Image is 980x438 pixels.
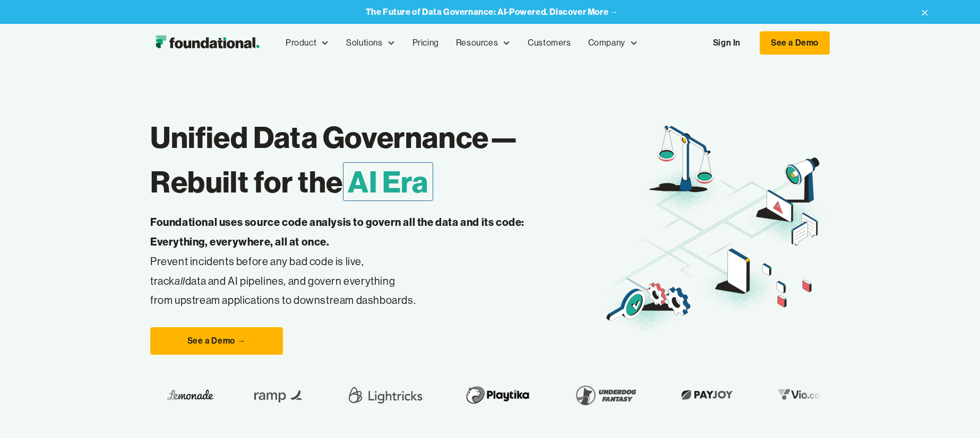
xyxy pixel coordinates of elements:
img: Foundational Logo [150,32,264,54]
span: AI Era [343,162,433,201]
a: The Future of Data Governance: AI-Powered. Discover More → [366,7,619,17]
strong: The Future of Data Governance: AI-Powered. Discover More → [366,6,619,17]
a: Customers [519,25,579,60]
img: Payjoy [675,387,738,403]
img: Underdog Fantasy [569,380,641,410]
a: See a Demo → [150,327,283,355]
div: Product [277,25,338,60]
img: Vio.com [772,387,833,403]
div: Company [588,36,625,50]
div: Resources [456,36,498,50]
img: Ramp [247,380,311,410]
img: Lightricks [345,380,425,410]
a: Sign In [702,32,751,54]
em: all [175,274,185,287]
a: home [150,32,264,54]
h1: Unified Data Governance— Rebuilt for the [150,115,603,204]
div: Solutions [338,25,403,60]
a: Pricing [404,25,448,60]
img: Playtika [459,380,535,410]
strong: Foundational uses source code analysis to govern all the data and its code: Everything, everywher... [150,215,525,248]
div: Company [580,25,647,60]
a: See a Demo [760,31,830,55]
div: Resources [448,25,519,60]
img: Lemonade [167,387,213,403]
div: Solutions [346,36,382,50]
div: Product [286,36,316,50]
p: Prevent incidents before any bad code is live, track data and AI pipelines, and govern everything... [150,213,558,310]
